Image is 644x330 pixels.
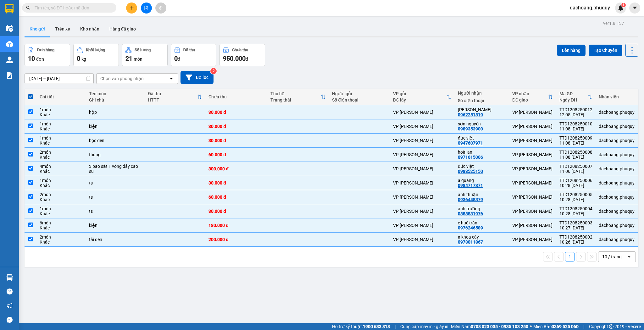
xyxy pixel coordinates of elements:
[81,57,86,62] span: kg
[599,138,635,143] div: dachoang.phuquy
[40,192,83,197] div: 2 món
[565,252,575,261] button: 1
[40,150,83,155] div: 2 món
[400,323,449,330] span: Cung cấp máy in - giấy in:
[246,57,248,62] span: đ
[122,44,168,66] button: Số lượng21món
[208,209,264,214] div: 30.000 đ
[393,237,452,242] div: VP [PERSON_NAME]
[599,166,635,171] div: dachoang.phuquy
[393,195,452,200] div: VP [PERSON_NAME]
[208,124,264,129] div: 30.000 đ
[512,124,553,129] div: VP [PERSON_NAME]
[89,164,142,174] div: 3 bao sắt 1 vòng dây cao su
[559,206,592,211] div: TTD1208250004
[40,234,83,239] div: 2 món
[512,180,553,185] div: VP [PERSON_NAME]
[559,155,592,160] div: 11:08 [DATE]
[458,126,483,131] div: 0989353900
[622,3,625,7] span: 1
[458,164,506,169] div: đức việt
[219,44,265,66] button: Chưa thu950.000đ
[393,152,452,157] div: VP [PERSON_NAME]
[40,112,83,117] div: Khác
[559,126,592,131] div: 11:08 [DATE]
[126,3,137,14] button: plus
[589,45,622,56] button: Tạo Chuyến
[559,234,592,239] div: TTD1208250002
[208,152,264,157] div: 60.000 đ
[393,91,447,96] div: VP gửi
[471,324,528,329] strong: 0708 023 035 - 0935 103 250
[609,324,613,329] span: copyright
[559,112,592,117] div: 12:05 [DATE]
[458,225,483,230] div: 0976246589
[40,164,83,169] div: 4 món
[40,107,83,112] div: 1 món
[390,89,455,105] th: Toggle SortBy
[512,223,553,228] div: VP [PERSON_NAME]
[25,21,50,36] button: Kho gửi
[458,155,483,160] div: 0971615006
[89,110,142,115] div: hộp
[559,178,592,183] div: TTD1208250006
[40,178,83,183] div: 1 món
[458,91,506,96] div: Người nhận
[556,89,596,105] th: Toggle SortBy
[559,135,592,140] div: TTD1208250009
[559,192,592,197] div: TTD1208250005
[89,195,142,200] div: ts
[232,48,248,52] div: Chưa thu
[512,110,553,115] div: VP [PERSON_NAME]
[458,150,506,155] div: hoài an
[100,75,144,82] div: Chọn văn phòng nhận
[183,48,195,52] div: Đã thu
[559,107,592,112] div: TTD1208250012
[178,57,180,62] span: đ
[559,169,592,174] div: 11:06 [DATE]
[458,140,483,146] div: 0947607971
[26,6,31,10] span: search
[603,20,624,27] div: ver 1.8.137
[332,323,390,330] span: Hỗ trợ kỹ thuật:
[599,180,635,185] div: dachoang.phuquy
[270,91,321,96] div: Thu hộ
[40,239,83,245] div: Khác
[158,6,163,10] span: aim
[180,71,214,84] button: Bộ lọc
[223,55,246,62] span: 950.000
[512,152,553,157] div: VP [PERSON_NAME]
[512,91,548,96] div: VP nhận
[458,107,506,112] div: phạm thanh hoa
[6,57,13,63] img: warehouse-icon
[6,72,13,79] img: solution-icon
[86,48,105,52] div: Khối lượng
[89,223,142,228] div: kiện
[559,91,587,96] div: Mã GD
[6,25,13,32] img: warehouse-icon
[458,197,483,202] div: 0936448379
[583,323,584,330] span: |
[40,183,83,188] div: Khác
[627,254,632,259] svg: open
[50,21,75,36] button: Trên xe
[148,91,197,96] div: Đã thu
[559,121,592,126] div: TTD1208250010
[148,97,197,102] div: HTTT
[267,89,329,105] th: Toggle SortBy
[36,57,44,62] span: đơn
[210,68,217,74] sup: 2
[512,97,548,102] div: ĐC giao
[135,48,151,52] div: Số lượng
[559,150,592,155] div: TTD1208250008
[512,209,553,214] div: VP [PERSON_NAME]
[40,169,83,174] div: Khác
[458,192,506,197] div: anh thuận
[512,138,553,143] div: VP [PERSON_NAME]
[565,4,615,12] span: dachoang.phuquy
[40,126,83,131] div: Khác
[89,152,142,157] div: thùng
[559,97,587,102] div: Ngày ĐH
[104,21,141,36] button: Hàng đã giao
[270,97,321,102] div: Trạng thái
